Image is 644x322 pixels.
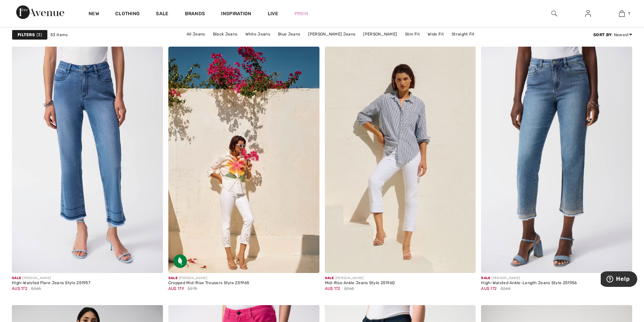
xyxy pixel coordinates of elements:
strong: Sort By [593,32,612,37]
a: All Jeans [183,30,209,39]
span: Sale [325,276,334,280]
img: 1ère Avenue [16,5,64,19]
span: Sale [12,276,21,280]
div: [PERSON_NAME] [12,276,90,281]
a: Sale [156,11,168,18]
a: Straight Fit [448,30,478,39]
a: Blue Jeans [275,30,304,39]
iframe: Opens a widget where you can find more information [601,271,637,288]
div: Cropped Mid-Rise Trousers Style 251965 [168,281,249,286]
strong: Filters [18,32,35,38]
div: High-Waisted Ankle-Length Jeans Style 251956 [481,281,577,286]
span: AU$ 172 [325,286,340,291]
img: Cropped Mid-Rise Trousers Style 251965. White [168,47,319,273]
img: My Bag [619,9,625,18]
span: $275 [188,286,197,292]
a: [PERSON_NAME] Jeans [305,30,359,39]
a: New [89,11,99,18]
img: My Info [585,9,591,18]
img: Sustainable Fabric [173,254,187,268]
span: $265 [501,286,510,292]
div: : Newest [593,32,632,38]
span: AU$ 179 [168,286,184,291]
span: 1 [628,10,630,17]
span: $265 [344,286,354,292]
span: AU$ 172 [481,286,497,291]
span: 53 items [50,32,68,38]
div: Mid-Rise Ankle Jeans Style 251960 [325,281,395,286]
a: Clothing [115,11,140,18]
a: 1 [605,9,638,18]
a: Live [268,10,278,17]
span: AU$ 172 [12,286,27,291]
span: $265 [31,286,41,292]
div: [PERSON_NAME] [325,276,395,281]
div: High-Waisted Flare Jeans Style 251957 [12,281,90,286]
span: Sale [481,276,490,280]
div: [PERSON_NAME] [481,276,577,281]
img: High-Waisted Flare Jeans Style 251957. VINTAGE BLUE [12,47,163,273]
a: Sign In [580,9,596,18]
img: search the website [551,9,557,18]
a: Prom [294,10,308,17]
span: 3 [37,32,42,38]
img: High-Waisted Ankle-Length Jeans Style 251956. VINTAGE BLUE [481,47,632,273]
a: Black Jeans [210,30,241,39]
span: Sale [168,276,177,280]
a: Slim Fit [402,30,423,39]
a: White Jeans [242,30,273,39]
a: Brands [185,11,205,18]
a: Wide Fit [424,30,447,39]
img: Mid-Rise Ankle Jeans Style 251960. White [325,47,476,273]
div: [PERSON_NAME] [168,276,249,281]
a: [PERSON_NAME] [360,30,400,39]
span: Inspiration [221,11,251,18]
